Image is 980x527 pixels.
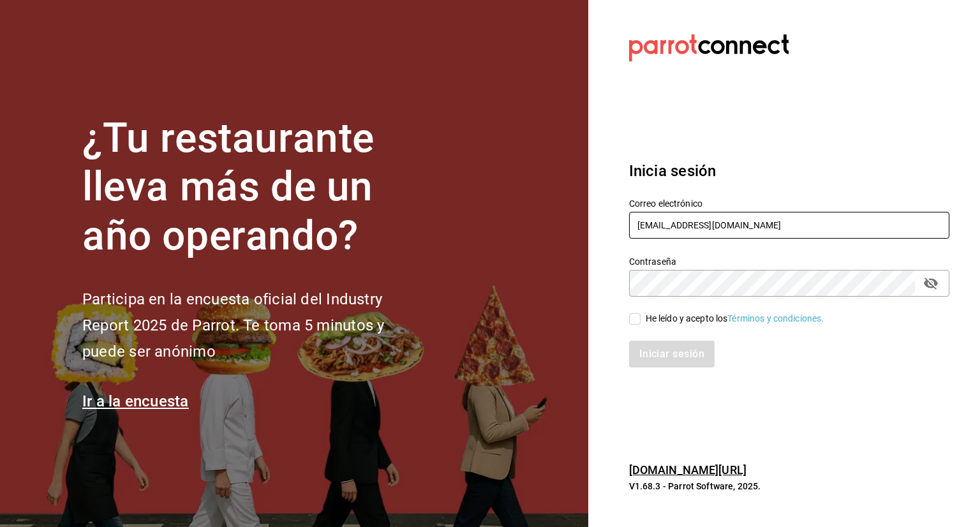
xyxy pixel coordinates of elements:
[629,212,949,239] input: Ingresa tu correo electrónico
[920,272,942,294] button: passwordField
[646,312,824,325] div: He leído y acepto los
[629,480,949,493] p: V1.68.3 - Parrot Software, 2025.
[82,114,427,261] h1: ¿Tu restaurante lleva más de un año operando?
[629,463,746,477] a: [DOMAIN_NAME][URL]
[629,198,949,207] label: Correo electrónico
[82,392,189,410] a: Ir a la encuesta
[82,286,427,364] h2: Participa en la encuesta oficial del Industry Report 2025 de Parrot. Te toma 5 minutos y puede se...
[629,256,949,265] label: Contraseña
[727,313,824,323] a: Términos y condiciones.
[629,160,949,182] h3: Inicia sesión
